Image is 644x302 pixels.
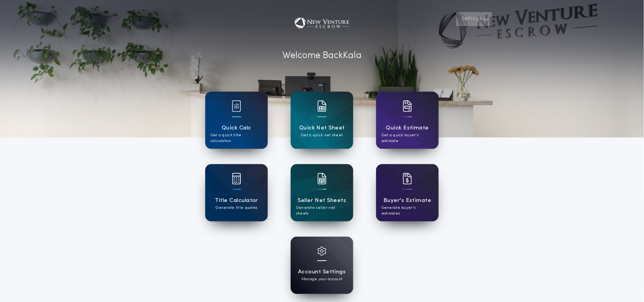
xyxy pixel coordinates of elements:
p: Get a quick title calculation [211,132,262,144]
img: card icon [403,100,412,112]
button: Settings [456,12,492,26]
img: card icon [403,173,412,184]
p: Get a quick net sheet [301,132,343,138]
p: Get a quick buyer's estimate [382,132,433,144]
p: Welcome Back Kala [282,49,362,63]
a: card iconQuick EstimateGet a quick buyer's estimate [376,92,439,149]
h1: Buyer's Estimate [383,196,431,205]
p: Generate title quotes [216,205,257,211]
a: card iconQuick Net SheetGet a quick net sheet [291,92,353,149]
h1: Quick Estimate [386,124,429,132]
a: card iconTitle CalculatorGenerate title quotes [205,164,268,221]
p: Generate buyer's estimates [382,205,433,216]
h1: Quick Net Sheet [299,124,345,132]
img: card icon [317,100,327,112]
p: Generate seller net sheets [296,205,348,216]
img: card icon [317,173,327,184]
h1: Seller Net Sheets [298,196,346,205]
h1: Title Calculator [215,196,258,205]
a: card iconQuick CalcGet a quick title calculation [205,92,268,149]
a: card iconAccount SettingsManage your account [291,237,353,294]
h1: Quick Calc [222,124,251,132]
img: account-logo [288,12,357,35]
p: Manage your account [301,276,342,282]
a: card iconBuyer's EstimateGenerate buyer's estimates [376,164,439,221]
img: card icon [232,100,241,112]
img: card icon [317,247,327,256]
h1: Account Settings [298,268,346,276]
img: card icon [232,173,241,184]
a: card iconSeller Net SheetsGenerate seller net sheets [291,164,353,221]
